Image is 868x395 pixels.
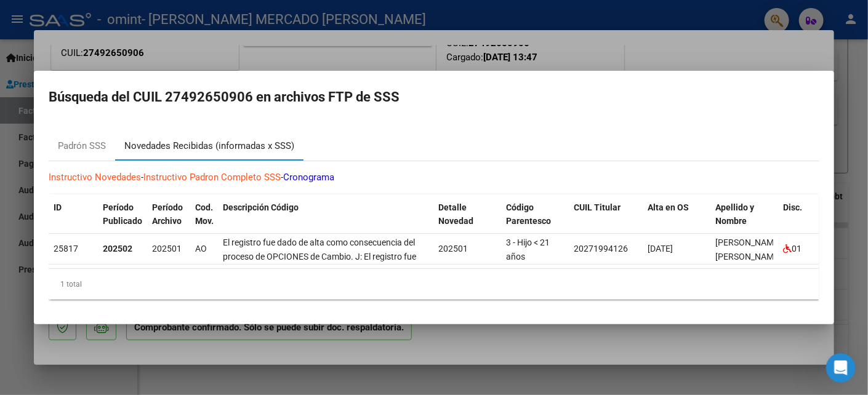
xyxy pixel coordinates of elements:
[783,202,802,212] span: Disc.
[49,269,819,300] div: 1 total
[60,5,74,14] h1: Fin
[143,172,281,183] a: Instructivo Padron Completo SSS
[49,172,141,183] a: Instructivo Novedades
[25,328,99,353] button: ⏭️ Continuar
[433,194,501,249] datatable-header-cell: Detalle Novedad
[58,139,106,153] div: Padrón SSS
[715,237,781,261] span: [PERSON_NAME] [PERSON_NAME]
[783,242,810,256] div: 01
[438,244,468,253] span: 202501
[501,194,569,249] datatable-header-cell: Código Parentesco
[438,202,473,226] span: Detalle Novedad
[124,139,294,153] div: Novedades Recibidas (informadas x SSS)
[193,7,216,31] button: Inicio
[218,194,433,249] datatable-header-cell: Descripción Código
[283,172,334,183] a: Cronograma
[152,244,182,253] span: 202501
[216,7,238,30] div: Cerrar
[35,9,55,29] img: Profile image for Fin
[648,202,689,212] span: Alta en OS
[20,111,192,268] div: 👉 Si no aparece nada o la caja está vacía, no contamos con esa información en el sistema. ​ 📍 Par...
[49,194,98,249] datatable-header-cell: ID
[715,202,754,226] span: Apellido y Nombre
[648,244,673,253] span: [DATE]
[147,194,190,249] datatable-header-cell: Período Archivo
[643,194,710,249] datatable-header-cell: Alta en OS
[190,194,218,249] datatable-header-cell: Cod. Mov.
[152,202,183,226] span: Período Archivo
[506,237,550,261] span: 3 - Hijo < 21 años
[506,202,551,226] span: Código Parentesco
[98,194,147,249] datatable-header-cell: Período Publicado
[195,202,214,226] span: Cod. Mov.
[710,194,778,249] datatable-header-cell: Apellido y Nombre
[223,202,299,212] span: Descripción Código
[103,202,142,226] span: Período Publicado
[195,244,207,253] span: AO
[569,194,643,249] datatable-header-cell: CUIL Titular
[94,328,230,353] button: 🔙 Volver al menú principal
[8,7,31,31] button: go back
[826,353,856,383] iframe: Intercom live chat
[60,14,189,33] p: El equipo también puede ayudar
[94,298,230,322] button: 🔍 No encuentro la factura.
[574,242,628,256] div: 20271994126
[49,170,819,185] p: - -
[54,202,62,212] span: ID
[223,237,416,359] span: El registro fue dado de alta como consecuencia del proceso de OPCIONES de Cambio. J: El registro ...
[54,244,78,253] span: 25817
[778,194,815,249] datatable-header-cell: Disc.
[49,86,819,109] h2: Búsqueda del CUIL 27492650906 en archivos FTP de SSS
[574,202,621,212] span: CUIL Titular
[103,244,132,253] strong: 202502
